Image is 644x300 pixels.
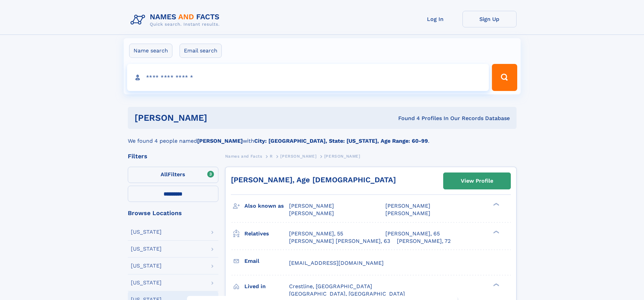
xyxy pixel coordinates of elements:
[128,11,225,29] img: Logo Names and Facts
[197,138,243,144] b: [PERSON_NAME]
[492,202,500,207] div: ❯
[270,154,273,159] span: R
[289,237,390,245] a: [PERSON_NAME] [PERSON_NAME], 63
[492,230,500,234] div: ❯
[128,129,517,145] div: We found 4 people named with .
[324,154,360,159] span: [PERSON_NAME]
[289,283,372,290] span: Crestline, [GEOGRAPHIC_DATA]
[270,152,273,160] a: R
[161,171,168,178] span: All
[492,64,517,91] button: Search Button
[131,229,162,235] div: [US_STATE]
[289,260,384,266] span: [EMAIL_ADDRESS][DOMAIN_NAME]
[385,203,430,209] span: [PERSON_NAME]
[244,255,289,267] h3: Email
[244,228,289,239] h3: Relatives
[462,11,517,27] a: Sign Up
[385,230,440,237] a: [PERSON_NAME], 65
[231,176,396,184] a: [PERSON_NAME], Age [DEMOGRAPHIC_DATA]
[127,64,489,91] input: search input
[244,200,289,212] h3: Also known as
[408,11,462,27] a: Log In
[128,210,218,216] div: Browse Locations
[280,152,316,160] a: [PERSON_NAME]
[244,281,289,292] h3: Lived in
[461,173,493,189] div: View Profile
[128,167,218,183] label: Filters
[289,291,405,297] span: [GEOGRAPHIC_DATA], [GEOGRAPHIC_DATA]
[289,210,334,216] span: [PERSON_NAME]
[303,115,510,122] div: Found 4 Profiles In Our Records Database
[129,44,172,58] label: Name search
[492,282,500,287] div: ❯
[135,114,303,122] h1: [PERSON_NAME]
[131,280,162,285] div: [US_STATE]
[289,230,343,237] a: [PERSON_NAME], 55
[180,44,222,58] label: Email search
[131,263,162,269] div: [US_STATE]
[397,237,451,245] a: [PERSON_NAME], 72
[280,154,316,159] span: [PERSON_NAME]
[254,138,428,144] b: City: [GEOGRAPHIC_DATA], State: [US_STATE], Age Range: 60-99
[385,210,430,216] span: [PERSON_NAME]
[444,173,510,189] a: View Profile
[289,203,334,209] span: [PERSON_NAME]
[128,153,218,159] div: Filters
[225,152,262,160] a: Names and Facts
[131,246,162,252] div: [US_STATE]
